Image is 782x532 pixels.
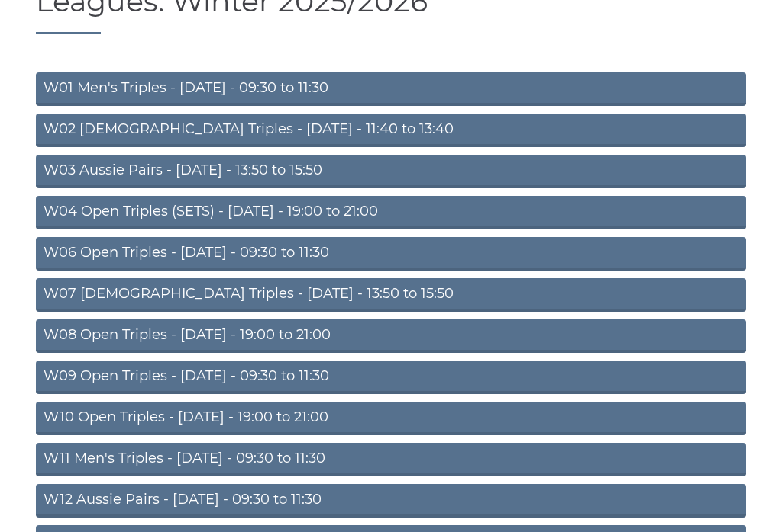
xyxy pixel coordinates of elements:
a: W12 Aussie Pairs - [DATE] - 09:30 to 11:30 [36,484,746,518]
a: W04 Open Triples (SETS) - [DATE] - 19:00 to 21:00 [36,196,746,229]
a: W01 Men's Triples - [DATE] - 09:30 to 11:30 [36,72,746,106]
a: W08 Open Triples - [DATE] - 19:00 to 21:00 [36,319,746,353]
a: W09 Open Triples - [DATE] - 09:30 to 11:30 [36,361,746,394]
a: W02 [DEMOGRAPHIC_DATA] Triples - [DATE] - 11:40 to 13:40 [36,114,746,147]
a: W06 Open Triples - [DATE] - 09:30 to 11:30 [36,237,746,271]
a: W03 Aussie Pairs - [DATE] - 13:50 to 15:50 [36,155,746,188]
a: W10 Open Triples - [DATE] - 19:00 to 21:00 [36,402,746,435]
a: W11 Men's Triples - [DATE] - 09:30 to 11:30 [36,443,746,476]
a: W07 [DEMOGRAPHIC_DATA] Triples - [DATE] - 13:50 to 15:50 [36,278,746,312]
